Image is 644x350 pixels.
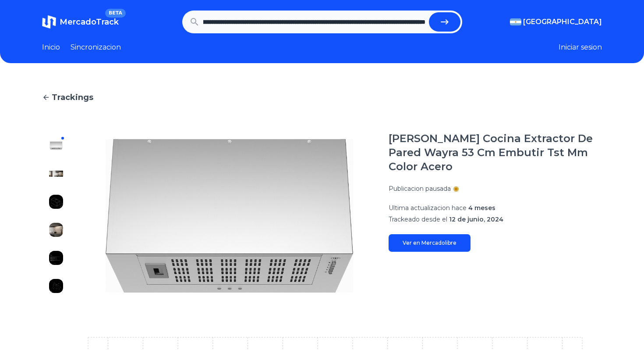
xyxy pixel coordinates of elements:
[510,18,521,25] img: Argentina
[49,223,63,237] img: Campana Cocina Extractor De Pared Wayra 53 Cm Embutir Tst Mm Color Acero
[60,17,119,27] span: MercadoTrack
[88,132,371,300] img: Campana Cocina Extractor De Pared Wayra 53 Cm Embutir Tst Mm Color Acero
[52,91,93,104] span: Trackings
[389,234,471,252] a: Ver en Mercadolibre
[389,204,467,212] span: Ultima actualizacion hace
[49,167,63,181] img: Campana Cocina Extractor De Pared Wayra 53 Cm Embutir Tst Mm Color Acero
[559,42,602,53] button: Iniciar sesion
[523,17,602,27] span: [GEOGRAPHIC_DATA]
[49,139,63,153] img: Campana Cocina Extractor De Pared Wayra 53 Cm Embutir Tst Mm Color Acero
[42,42,60,53] a: Inicio
[42,15,56,29] img: MercadoTrack
[389,215,447,223] span: Trackeado desde el
[49,279,63,293] img: Campana Cocina Extractor De Pared Wayra 53 Cm Embutir Tst Mm Color Acero
[71,42,121,53] a: Sincronizacion
[389,184,451,193] p: Publicacion pausada
[49,251,63,265] img: Campana Cocina Extractor De Pared Wayra 53 Cm Embutir Tst Mm Color Acero
[42,15,119,29] a: MercadoTrackBETA
[42,91,602,104] a: Trackings
[449,215,503,223] span: 12 de junio, 2024
[389,132,602,174] h1: [PERSON_NAME] Cocina Extractor De Pared Wayra 53 Cm Embutir Tst Mm Color Acero
[468,204,495,212] span: 4 meses
[510,17,602,27] button: [GEOGRAPHIC_DATA]
[49,195,63,209] img: Campana Cocina Extractor De Pared Wayra 53 Cm Embutir Tst Mm Color Acero
[105,9,126,18] span: BETA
